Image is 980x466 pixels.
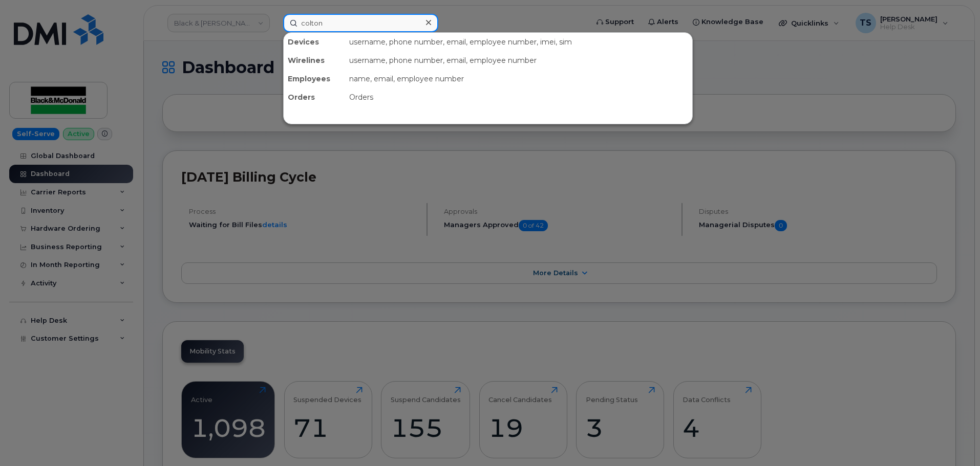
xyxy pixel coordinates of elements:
[284,88,345,106] div: Orders
[284,33,345,51] div: Devices
[345,51,692,70] div: username, phone number, email, employee number
[345,70,692,88] div: name, email, employee number
[284,70,345,88] div: Employees
[345,88,692,106] div: Orders
[345,33,692,51] div: username, phone number, email, employee number, imei, sim
[284,51,345,70] div: Wirelines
